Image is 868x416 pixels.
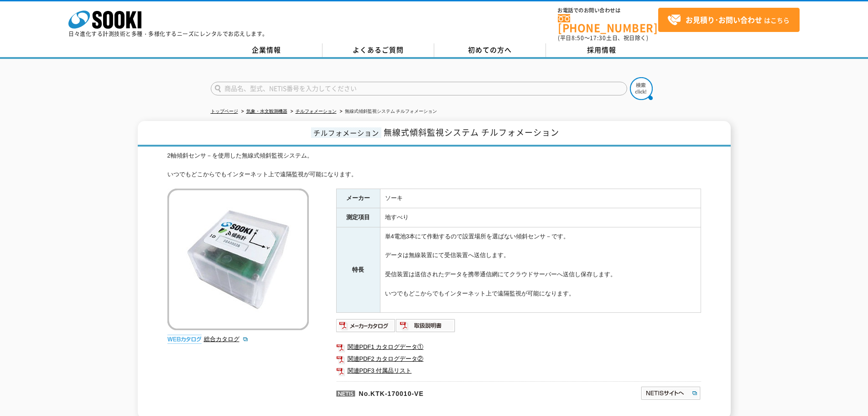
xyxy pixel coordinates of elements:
a: 気象・水文観測機器 [246,109,287,114]
td: ソーキ [380,189,701,208]
div: 2軸傾斜センサ－を使用した無線式傾斜監視システム。 いつでもどこからでもインターネット上で遠隔監視が可能になります。 [167,151,701,179]
a: 取扱説明書 [396,324,456,331]
span: (平日 ～ 土日、祝日除く) [558,34,648,42]
a: メーカーカタログ [336,324,396,331]
a: よくあるご質問 [322,43,434,57]
input: 商品名、型式、NETIS番号を入力してください [211,82,627,95]
th: 測定項目 [336,208,380,227]
a: 関連PDF1 カタログデータ① [336,341,701,353]
strong: お見積り･お問い合わせ [686,14,762,25]
img: メーカーカタログ [336,318,396,333]
a: チルフォメーション [296,109,337,114]
th: メーカー [336,189,380,208]
p: No.KTK-170010-VE [336,381,552,403]
p: 日々進化する計測技術と多種・多様化するニーズにレンタルでお応えします。 [68,31,268,37]
a: 総合カタログ [204,336,249,342]
img: btn_search.png [630,77,653,100]
a: 採用情報 [546,43,658,57]
span: はこちら [667,13,790,27]
li: 無線式傾斜監視システム チルフォメーション [338,107,437,116]
img: NETISサイトへ [640,386,701,400]
th: 特長 [336,227,380,312]
a: 関連PDF2 カタログデータ② [336,353,701,365]
img: 無線式傾斜監視システム チルフォメーション [167,189,309,330]
span: チルフォメーション [311,127,381,138]
a: 初めての方へ [434,43,546,57]
td: 単4電池3本にて作動するので設置場所を選ばない傾斜センサ－です。 データは無線装置にて受信装置へ送信します。 受信装置は送信されたデータを携帯通信網にてクラウドサーバーへ送信し保存します。 いつ... [380,227,701,312]
span: 17:30 [590,34,606,42]
img: webカタログ [167,335,202,344]
span: お電話でのお問い合わせは [558,8,658,13]
a: 企業情報 [211,43,322,57]
a: [PHONE_NUMBER] [558,14,658,33]
td: 地すべり [380,208,701,227]
span: 無線式傾斜監視システム チルフォメーション [384,126,559,138]
a: お見積り･お問い合わせはこちら [658,8,800,32]
a: 関連PDF3 付属品リスト [336,365,701,377]
a: トップページ [211,109,238,114]
span: 8:50 [572,34,584,42]
img: 取扱説明書 [396,318,456,333]
span: 初めての方へ [468,45,512,55]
